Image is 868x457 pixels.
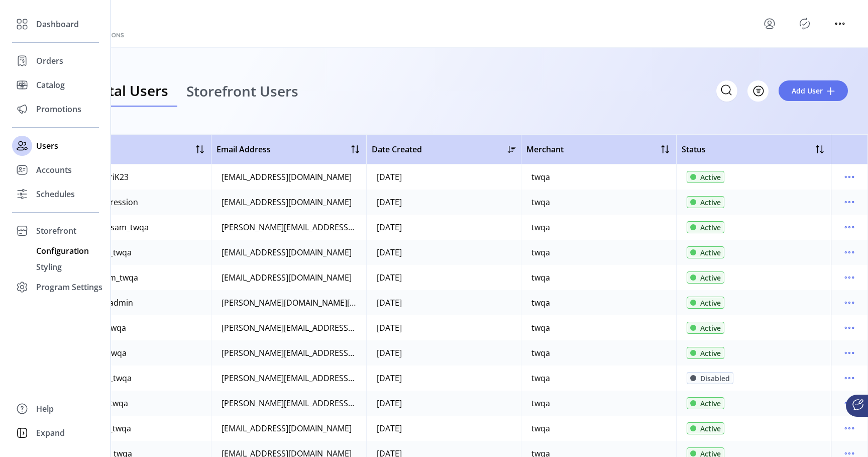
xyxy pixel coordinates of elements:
span: Active [700,247,721,258]
span: Styling [36,261,62,273]
button: Publisher Panel [797,16,813,32]
span: Active [700,197,721,208]
div: twqa [531,422,550,434]
a: Storefront Users [177,75,307,107]
div: [PERSON_NAME][EMAIL_ADDRESS][PERSON_NAME][DOMAIN_NAME] [222,322,356,334]
span: Dashboard [36,18,79,30]
td: [DATE] [366,391,521,416]
button: menu [841,169,857,185]
td: [DATE] [366,190,521,215]
span: Program Settings [36,281,102,293]
span: Active [700,298,721,308]
span: Users [36,140,58,152]
div: [PERSON_NAME][EMAIL_ADDRESS][PERSON_NAME][DOMAIN_NAME] [222,221,356,233]
span: Help [36,403,54,415]
td: [DATE] [366,265,521,290]
div: twqa [531,196,550,208]
span: Active [700,272,721,283]
div: twqa [531,171,550,183]
button: Add User [779,80,848,101]
div: twqa [531,297,550,309]
td: [DATE] [366,365,521,391]
span: Email Address [216,143,271,155]
span: Accounts [36,164,72,176]
div: [PERSON_NAME][EMAIL_ADDRESS][PERSON_NAME][DOMAIN_NAME] [222,397,356,409]
button: menu [832,16,848,32]
td: [DATE] [366,290,521,315]
button: menu [841,219,857,235]
span: Disabled [700,373,730,384]
div: [EMAIL_ADDRESS][DOMAIN_NAME] [222,422,352,434]
span: Schedules [36,188,75,200]
button: menu [841,295,857,311]
div: twqa [531,372,550,384]
div: rajeshsam_twqa [87,221,149,233]
td: [DATE] [366,164,521,190]
button: menu [841,320,857,336]
div: [PERSON_NAME][EMAIL_ADDRESS][PERSON_NAME][DOMAIN_NAME] [222,347,356,359]
span: Merchant [526,143,564,155]
button: menu [841,345,857,361]
div: pj_regression [87,196,138,208]
div: twqa [531,221,550,233]
td: [DATE] [366,340,521,365]
div: twqa [531,322,550,334]
span: Orders [36,55,63,67]
div: [EMAIL_ADDRESS][DOMAIN_NAME] [222,246,352,258]
div: twqa [531,246,550,258]
a: Portal Users [76,75,177,107]
button: menu [762,16,778,32]
span: Active [700,348,721,358]
span: Active [700,423,721,434]
td: [DATE] [366,215,521,240]
button: Filter Button [747,80,769,102]
span: Add User [792,85,823,96]
div: twqa [531,271,550,284]
span: Expand [36,427,65,439]
button: menu [841,395,857,411]
span: Promotions [36,103,81,115]
span: Catalog [36,79,65,91]
button: menu [841,370,857,386]
button: menu [841,269,857,286]
span: Active [700,222,721,233]
div: [EMAIL_ADDRESS][DOMAIN_NAME] [222,171,352,183]
td: [DATE] [366,240,521,265]
span: Active [700,172,721,182]
div: [PERSON_NAME][DOMAIN_NAME][EMAIL_ADDRESS][DOMAIN_NAME] [222,297,356,309]
span: Portal Users [85,83,168,98]
span: Configuration [36,245,89,257]
td: [DATE] [366,416,521,441]
input: Search [716,80,737,102]
button: menu [841,194,857,210]
div: [EMAIL_ADDRESS][DOMAIN_NAME] [222,271,352,284]
div: [EMAIL_ADDRESS][DOMAIN_NAME] [222,196,352,208]
span: Storefront [36,225,76,237]
div: twqa [531,397,550,409]
div: [PERSON_NAME][EMAIL_ADDRESS][DOMAIN_NAME] [222,372,356,384]
button: menu [841,420,857,436]
button: menu [841,244,857,260]
span: Date Created [372,143,422,155]
div: twqa [531,347,550,359]
span: Active [700,323,721,333]
span: Status [682,143,706,155]
td: [DATE] [366,315,521,340]
div: qateam_twqa [87,271,138,284]
span: Active [700,398,721,409]
span: Storefront Users [186,84,298,98]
